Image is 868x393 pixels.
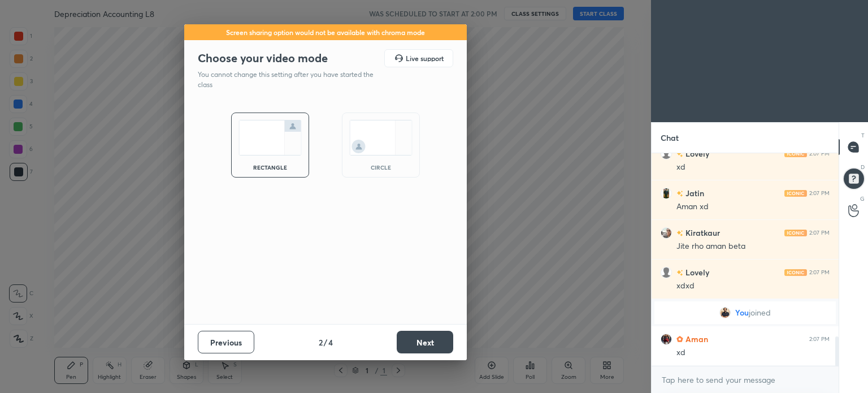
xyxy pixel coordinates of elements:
div: 2:07 PM [809,190,830,197]
div: 2:07 PM [809,150,830,157]
div: xd [676,347,830,359]
p: Chat [652,123,688,153]
p: G [860,195,865,203]
div: Jite rho aman beta [676,241,830,252]
p: T [861,131,865,140]
img: iconic-light.a09c19a4.png [784,269,807,276]
div: 2:07 PM [809,230,830,236]
img: normalScreenIcon.ae25ed63.svg [238,120,302,156]
h6: Jatin [683,187,704,199]
img: iconic-light.a09c19a4.png [784,230,807,236]
div: xd [676,162,830,173]
p: You cannot change this setting after you have started the class [198,70,381,90]
h4: 2 [319,336,323,348]
img: b15534e2a0394dcdbae7fdad69e1a455.jpg [661,334,672,345]
h6: Aman [683,333,708,345]
img: no-rating-badge.077c3623.svg [676,191,683,197]
div: 2:07 PM [809,336,830,343]
img: a625e1e7a2304bff985c52472b930db8.jpg [661,188,672,199]
h5: Live support [406,55,444,62]
h2: Choose your video mode [198,51,328,66]
div: 2:07 PM [809,269,830,276]
div: Aman xd [676,201,830,213]
img: iconic-light.a09c19a4.png [784,190,807,197]
img: c03332fea6b14f46a3145b9173f2b3a7.jpg [719,307,731,318]
div: circle [358,165,403,170]
p: D [861,163,865,171]
span: joined [749,308,771,317]
img: circleScreenIcon.acc0effb.svg [349,120,413,156]
h6: Lovely [683,266,709,278]
h6: Lovely [683,148,709,159]
img: Learner_Badge_hustler_a18805edde.svg [676,336,683,343]
img: iconic-light.a09c19a4.png [784,150,807,157]
img: no-rating-badge.077c3623.svg [676,151,683,157]
button: Previous [198,331,254,353]
img: 1a7c9b30c1a54afba879048832061837.jpg [661,227,672,239]
img: default.png [661,267,672,278]
img: default.png [661,148,672,159]
button: Next [397,331,453,353]
h6: Kiratkaur [683,227,720,239]
img: no-rating-badge.077c3623.svg [676,230,683,236]
h4: / [324,336,327,348]
div: xdxd [676,280,830,292]
div: rectangle [248,165,293,170]
h4: 4 [328,336,333,348]
div: Screen sharing option would not be available with chroma mode [184,24,467,41]
div: grid [652,153,839,366]
img: no-rating-badge.077c3623.svg [676,270,683,276]
span: You [735,308,749,317]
